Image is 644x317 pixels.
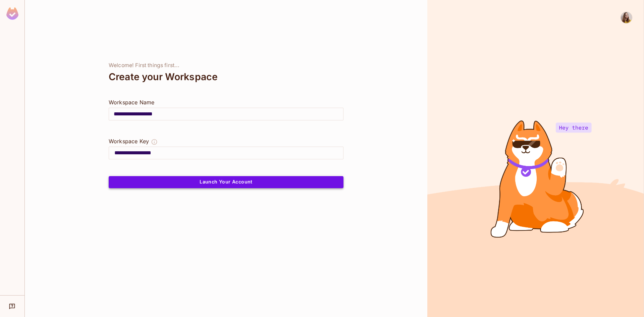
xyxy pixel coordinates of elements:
[109,62,343,69] div: Welcome! First things first...
[109,137,149,145] div: Workspace Key
[6,7,18,20] img: SReyMgAAAABJRU5ErkJggg==
[151,137,158,147] button: The Workspace Key is unique, and serves as the identifier of your workspace.
[5,300,20,313] div: Help & Updates
[109,176,343,188] button: Launch Your Account
[109,98,343,106] div: Workspace Name
[109,69,343,85] div: Create your Workspace
[621,12,632,23] img: irina.kozachenko@dsr-corporation.com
